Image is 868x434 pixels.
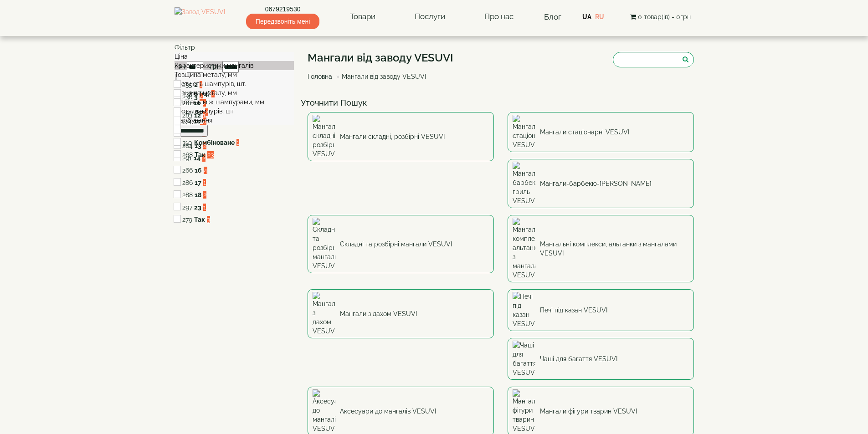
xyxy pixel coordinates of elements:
img: Мангали стаціонарні VESUVI [513,115,535,149]
label: Комбіноване [194,138,235,147]
a: Мангали складні, розбірні VESUVI Мангали складні, розбірні VESUVI [308,112,494,161]
span: 266 [182,167,193,174]
div: Товщина металу, мм [175,88,294,97]
a: RU [595,13,604,20]
a: Про нас [475,6,523,27]
div: Ціна [175,52,294,61]
div: Місткість шампурів, шт. [175,79,294,88]
a: Печі під казан VESUVI Печі під казан VESUVI [508,289,694,331]
label: 18 [195,190,201,199]
span: 288 [182,191,193,199]
img: Аксесуари до мангалів VESUVI [313,389,335,433]
span: 286 [182,179,193,186]
a: Складні та розбірні мангали VESUVI Складні та розбірні мангали VESUVI [308,215,494,273]
img: Складні та розбірні мангали VESUVI [313,218,335,271]
img: Мангали-барбекю-гриль VESUVI [513,162,535,205]
span: 23 [207,151,214,158]
div: Товщина металу, мм [175,70,294,79]
div: Фільтр [175,43,294,52]
span: 0 товар(ів) - 0грн [638,13,691,20]
a: Мангали стаціонарні VESUVI Мангали стаціонарні VESUVI [508,112,694,152]
span: Передзвоніть мені [246,14,319,29]
img: Завод VESUVI [175,7,225,26]
span: 279 [182,216,192,223]
a: Чаші для багаття VESUVI Чаші для багаття VESUVI [508,338,694,380]
img: Чаші для багаття VESUVI [513,341,535,377]
a: Мангальні комплекси, альтанки з мангалами VESUVI Мангальні комплекси, альтанки з мангалами VESUVI [508,215,694,282]
a: Мангали з дахом VESUVI Мангали з дахом VESUVI [308,289,494,338]
span: 3 [207,216,210,223]
img: Мангали складні, розбірні VESUVI [313,115,335,158]
img: Мангальні комплекси, альтанки з мангалами VESUVI [513,218,535,280]
a: Послуги [406,6,454,27]
button: 0 товар(ів) - 0грн [627,12,693,22]
a: Мангали-барбекю-гриль VESUVI Мангали-барбекю-[PERSON_NAME] [508,159,694,208]
label: 17 [195,178,201,187]
span: 310 [182,139,192,146]
a: Блог [544,12,561,21]
a: Головна [308,73,332,80]
label: 16 [195,166,202,175]
span: 297 [182,204,192,211]
label: 23 [194,203,201,212]
a: Товари [341,6,385,27]
h1: Мангали від заводу VESUVI [308,52,453,64]
img: Мангали фігури тварин VESUVI [513,389,535,433]
span: 1 [203,204,206,211]
div: Фарбування [175,116,294,125]
div: Характеристики мангалів [175,61,294,70]
span: 4 [204,167,207,174]
li: Мангали від заводу VESUVI [334,72,426,81]
span: 268 [182,151,193,158]
div: Відстань між шампурами, мм [175,97,294,107]
img: Мангали з дахом VESUVI [313,292,335,336]
label: Так [195,150,205,159]
h4: Уточнити Пошук [301,98,701,107]
span: 1 [236,139,239,146]
img: Печі під казан VESUVI [513,292,535,328]
span: 2 [203,191,206,199]
a: UA [582,13,591,20]
div: К-сть шампурів, шт [175,107,294,116]
span: 1 [203,179,206,186]
a: 0679219530 [246,5,319,14]
label: Так [194,215,205,224]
